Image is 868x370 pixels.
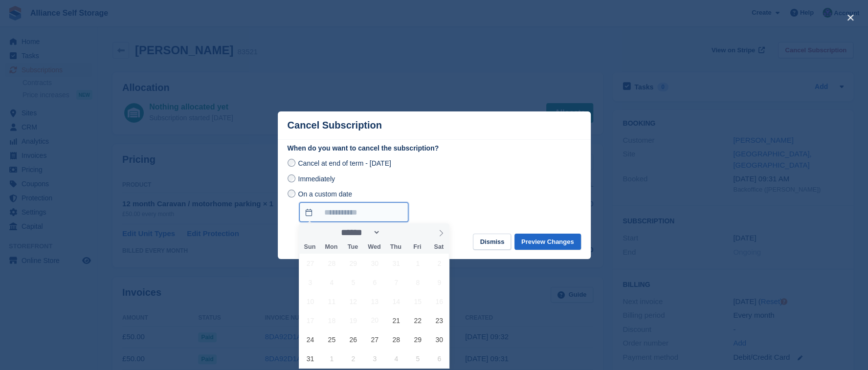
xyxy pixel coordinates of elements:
span: July 29, 2025 [344,254,363,273]
span: August 13, 2025 [365,292,384,311]
span: July 27, 2025 [301,254,320,273]
label: When do you want to cancel the subscription? [288,143,581,153]
span: Thu [385,244,406,250]
input: On a custom date [288,190,295,197]
span: September 6, 2025 [430,349,449,368]
span: Immediately [298,175,334,183]
input: Cancel at end of term - [DATE] [288,159,295,167]
span: August 12, 2025 [344,292,363,311]
span: August 18, 2025 [322,311,341,330]
span: Fri [406,244,428,250]
span: August 23, 2025 [430,311,449,330]
span: September 5, 2025 [408,349,427,368]
select: Month [337,227,380,238]
span: September 4, 2025 [387,349,406,368]
span: Sun [299,244,320,250]
span: August 14, 2025 [387,292,406,311]
span: August 15, 2025 [408,292,427,311]
span: Wed [363,244,385,250]
span: July 28, 2025 [322,254,341,273]
span: August 30, 2025 [430,330,449,349]
span: August 19, 2025 [344,311,363,330]
span: August 16, 2025 [430,292,449,311]
span: August 9, 2025 [430,273,449,292]
button: close [843,10,858,25]
span: August 10, 2025 [301,292,320,311]
span: Cancel at end of term - [DATE] [298,159,391,167]
span: August 17, 2025 [301,311,320,330]
span: August 22, 2025 [408,311,427,330]
input: On a custom date [299,202,408,222]
span: September 3, 2025 [365,349,384,368]
span: August 21, 2025 [387,311,406,330]
input: Year [380,227,411,238]
span: September 1, 2025 [322,349,341,368]
span: August 31, 2025 [301,349,320,368]
span: August 8, 2025 [408,273,427,292]
span: Mon [320,244,342,250]
p: Cancel Subscription [288,120,382,131]
button: Dismiss [473,234,511,250]
span: August 24, 2025 [301,330,320,349]
span: August 7, 2025 [387,273,406,292]
span: Sat [428,244,449,250]
span: July 30, 2025 [365,254,384,273]
span: August 6, 2025 [365,273,384,292]
button: Preview Changes [514,234,581,250]
span: August 20, 2025 [365,311,384,330]
span: August 28, 2025 [387,330,406,349]
span: August 5, 2025 [344,273,363,292]
span: August 11, 2025 [322,292,341,311]
span: August 25, 2025 [322,330,341,349]
span: Tue [342,244,363,250]
span: August 4, 2025 [322,273,341,292]
span: July 31, 2025 [387,254,406,273]
span: On a custom date [298,190,352,198]
span: August 26, 2025 [344,330,363,349]
input: Immediately [288,174,295,182]
span: August 1, 2025 [408,254,427,273]
span: August 29, 2025 [408,330,427,349]
span: August 2, 2025 [430,254,449,273]
span: August 27, 2025 [365,330,384,349]
span: September 2, 2025 [344,349,363,368]
span: August 3, 2025 [301,273,320,292]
